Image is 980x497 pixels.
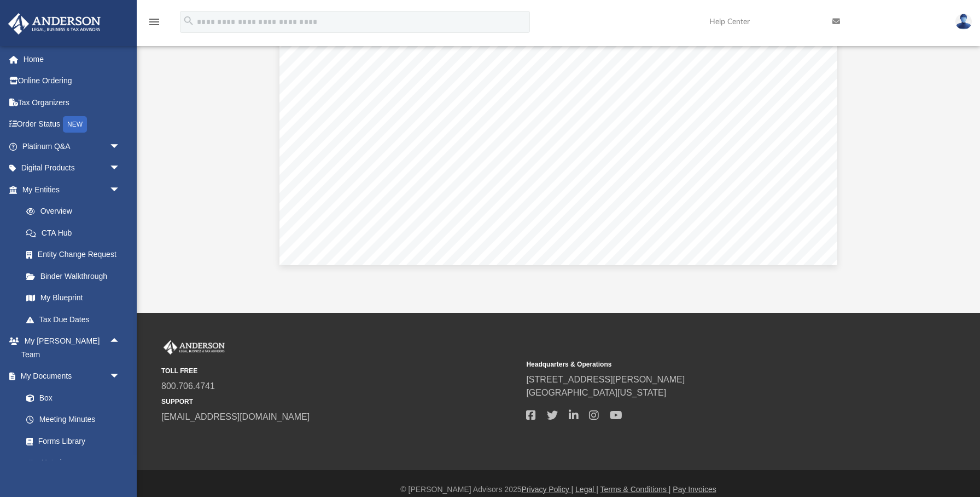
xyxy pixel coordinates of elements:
small: SUPPORT [161,397,518,407]
a: 800.706.4741 [161,381,215,391]
a: Box [15,387,126,409]
a: Meeting Minutes [15,409,131,431]
img: Anderson Advisors Platinum Portal [5,13,104,35]
span: arrow_drop_up [109,330,131,353]
small: Headquarters & Operations [526,359,883,369]
a: menu [148,21,161,28]
a: Binder Walkthrough [15,265,137,287]
img: User Pic [955,14,972,30]
a: Digital Productsarrow_drop_down [8,157,137,179]
a: My Entitiesarrow_drop_down [8,179,137,201]
a: Entity Change Request [15,244,137,266]
i: menu [148,15,161,28]
a: Tax Organizers [8,92,137,113]
span: arrow_drop_down [109,135,131,158]
a: Online Ordering [8,70,137,92]
a: Platinum Q&Aarrow_drop_down [8,135,137,157]
a: My [PERSON_NAME] Teamarrow_drop_up [8,330,131,365]
a: Pay Invoices [673,485,716,494]
a: Forms Library [15,430,126,452]
a: Tax Due Dates [15,309,137,330]
a: Home [8,48,137,70]
a: CTA Hub [15,222,137,244]
div: NEW [63,116,87,133]
span: arrow_drop_down [109,157,131,180]
a: Overview [15,201,137,222]
a: [STREET_ADDRESS][PERSON_NAME] [526,375,685,384]
a: [GEOGRAPHIC_DATA][US_STATE] [526,388,666,397]
a: Privacy Policy | [522,485,574,494]
a: Legal | [575,485,598,494]
a: Terms & Conditions | [600,485,671,494]
a: [EMAIL_ADDRESS][DOMAIN_NAME] [161,412,310,421]
span: arrow_drop_down [109,365,131,388]
small: TOLL FREE [161,366,518,376]
img: Anderson Advisors Platinum Portal [161,340,227,355]
a: Order StatusNEW [8,113,137,136]
i: search [183,15,195,27]
a: My Documentsarrow_drop_down [8,365,131,387]
span: arrow_drop_down [109,179,131,201]
div: © [PERSON_NAME] Advisors 2025 [137,484,980,495]
a: Notarize [15,452,131,474]
a: My Blueprint [15,287,131,309]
